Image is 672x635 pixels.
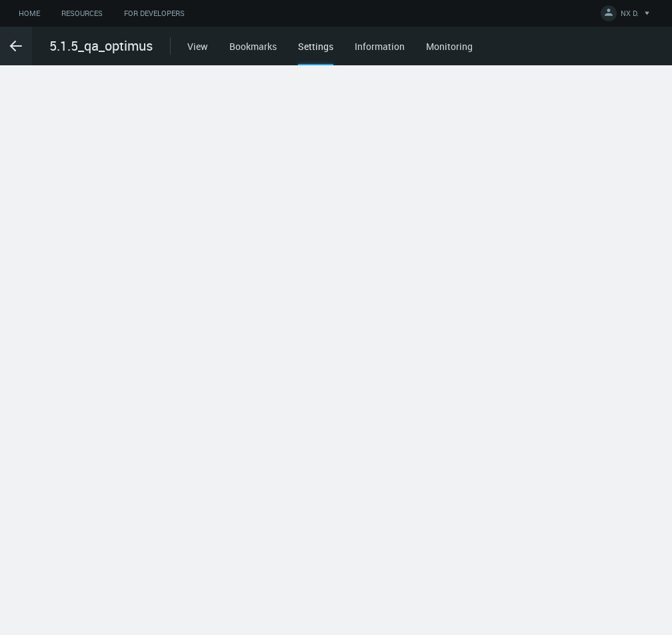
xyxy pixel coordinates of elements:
a: View [187,40,208,53]
a: Bookmarks [229,40,277,53]
a: Home [8,5,51,22]
a: For Developers [113,5,195,22]
span: 5.1.5_qa_optimus [49,36,153,56]
a: Information [355,40,405,53]
a: Resources [51,5,113,22]
div: Settings [298,39,333,65]
a: Monitoring [426,40,473,53]
span: NX D. [621,8,639,23]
